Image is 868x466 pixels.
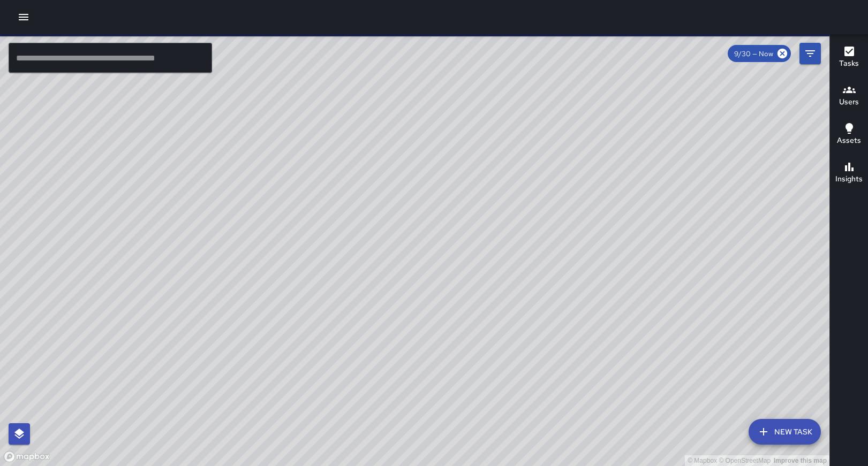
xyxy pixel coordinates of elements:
span: 9/30 — Now [728,49,780,58]
h6: Assets [837,135,861,147]
button: Users [830,77,868,116]
button: New Task [749,419,821,445]
button: Insights [830,154,868,193]
button: Filters [799,43,821,64]
h6: Users [839,96,859,108]
div: 9/30 — Now [728,45,791,62]
h6: Tasks [839,58,859,70]
h6: Insights [835,173,863,185]
button: Tasks [830,39,868,77]
button: Assets [830,116,868,154]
